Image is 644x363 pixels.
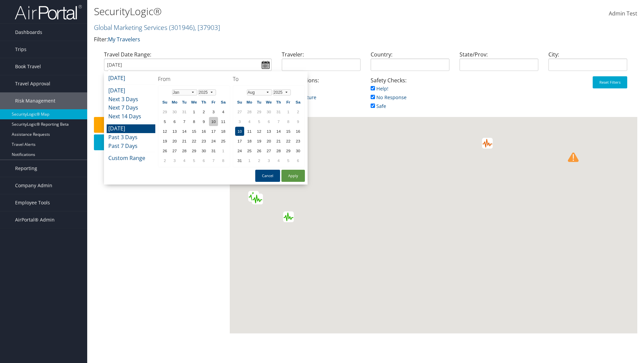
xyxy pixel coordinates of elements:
p: Filter: [94,35,456,44]
th: Sa [293,97,303,107]
td: 2 [293,107,303,116]
th: Su [235,97,244,107]
td: 15 [284,127,293,136]
td: 4 [274,156,283,165]
td: 9 [293,117,303,126]
span: ( 301946 ) [169,23,195,32]
td: 22 [284,136,293,146]
td: 19 [255,136,264,146]
td: 15 [190,127,199,136]
div: Travel Date Range: [99,50,277,76]
td: 3 [170,156,179,165]
th: Th [274,97,283,107]
span: Company Admin [15,177,52,194]
td: 5 [190,156,199,165]
span: Book Travel [15,58,41,75]
td: 31 [235,156,244,165]
td: 28 [274,146,283,155]
td: 23 [293,136,303,146]
div: State/Prov: [454,50,543,76]
li: Next 7 Days [107,104,155,112]
td: 26 [255,146,264,155]
td: 5 [284,156,293,165]
h4: From [158,75,230,83]
div: Green earthquake alert (Magnitude 4.6M, Depth:10km) in Mexico 10/08/2025 14:31 UTC, 90 thousand i... [252,194,263,204]
td: 14 [180,127,189,136]
li: Next 14 Days [107,112,155,121]
td: 2 [255,156,264,165]
a: Help! [371,85,388,92]
td: 31 [274,107,283,116]
li: Next 3 Days [107,95,155,104]
td: 24 [209,136,218,146]
td: 2 [160,156,169,165]
td: 11 [245,127,254,136]
button: Safety Check [94,117,226,133]
td: 1 [245,156,254,165]
a: My Travelers [108,36,140,43]
li: Custom Range [107,154,155,163]
a: Global Marketing Services [94,23,220,32]
th: Tu [180,97,189,107]
td: 31 [180,107,189,116]
span: Trips [15,41,26,58]
td: 3 [235,117,244,126]
th: Tu [255,97,264,107]
td: 3 [209,107,218,116]
td: 8 [284,117,293,126]
td: 25 [245,146,254,155]
td: 29 [255,107,264,116]
td: 16 [293,127,303,136]
td: 1 [190,107,199,116]
td: 2 [199,107,208,116]
span: AirPortal® Admin [15,211,55,228]
td: 11 [219,117,228,126]
td: 29 [190,146,199,155]
div: Green earthquake alert (Magnitude 4.7M, Depth:10km) in Guatemala 10/08/2025 20:37 UTC, 70 thousan... [252,194,263,204]
span: Employee Tools [15,194,50,211]
h4: To [233,75,305,83]
span: , [ 37903 ] [195,23,220,32]
td: 31 [209,146,218,155]
td: 9 [199,117,208,126]
button: Reset Filters [593,76,627,88]
button: Cancel [255,170,280,182]
th: We [190,97,199,107]
td: 26 [160,146,169,155]
td: 6 [264,117,273,126]
div: 0 Travelers [94,153,230,166]
td: 19 [160,136,169,146]
li: [DATE] [107,124,155,133]
div: Green earthquake alert (Magnitude 5.8M, Depth:9.144km) in Mexico 11/08/2025 02:21 UTC, 40 thousan... [248,191,259,202]
li: [DATE] [107,74,155,83]
td: 8 [190,117,199,126]
div: Safety Checks: [366,76,454,117]
td: 21 [274,136,283,146]
div: Orange earthquake alert (Magnitude 6.1M, Depth:10km) in Türkiye 10/08/2025 16:53 UTC, 70 thousand... [482,138,493,149]
th: Th [199,97,208,107]
td: 5 [160,117,169,126]
a: No Response [371,94,407,100]
td: 6 [293,156,303,165]
td: 10 [235,127,244,136]
td: 20 [170,136,179,146]
span: Admin Test [609,10,637,17]
button: Apply [281,170,305,182]
td: 6 [170,117,179,126]
th: We [264,97,273,107]
td: 28 [180,146,189,155]
td: 29 [160,107,169,116]
div: Green earthquake alert (Magnitude 4.7M, Depth:148.057km) in Colombia 11/08/2025 00:16 UTC, 3 mill... [283,211,294,222]
td: 27 [170,146,179,155]
td: 14 [274,127,283,136]
li: Past 3 Days [107,133,155,142]
td: 18 [245,136,254,146]
td: 24 [235,146,244,155]
td: 30 [170,107,179,116]
td: 27 [235,107,244,116]
td: 12 [160,127,169,136]
div: City: [543,50,632,76]
td: 6 [199,156,208,165]
td: 29 [284,146,293,155]
img: airportal-logo.png [15,4,82,20]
